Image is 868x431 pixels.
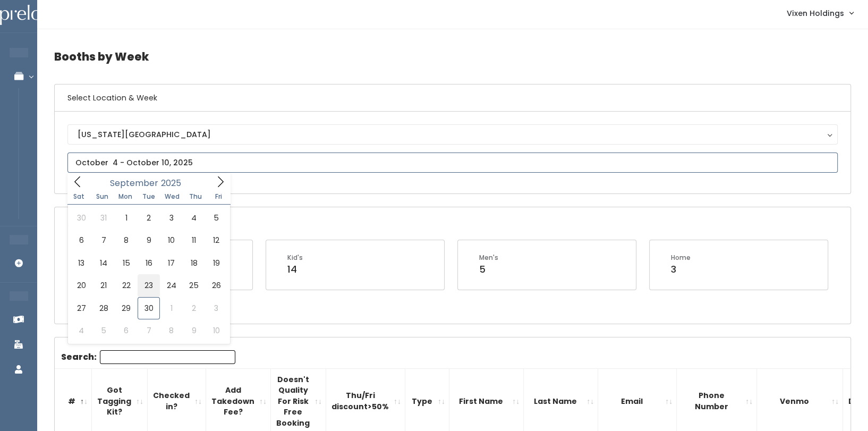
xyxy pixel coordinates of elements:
[70,297,92,319] span: September 27, 2025
[67,193,91,200] span: Sat
[138,297,160,319] span: September 30, 2025
[92,229,115,251] span: September 7, 2025
[92,297,115,319] span: September 28, 2025
[160,252,182,274] span: September 17, 2025
[54,42,851,71] h4: Booths by Week
[138,229,160,251] span: September 9, 2025
[115,252,138,274] span: September 15, 2025
[205,319,227,342] span: October 10, 2025
[205,229,227,251] span: September 12, 2025
[55,84,850,112] h6: Select Location & Week
[138,319,160,342] span: October 7, 2025
[92,252,115,274] span: September 14, 2025
[115,207,138,229] span: September 1, 2025
[183,207,205,229] span: September 4, 2025
[160,207,182,229] span: September 3, 2025
[110,179,158,188] span: September
[138,207,160,229] span: September 2, 2025
[137,193,160,200] span: Tue
[787,7,844,19] span: Vixen Holdings
[92,319,115,342] span: October 5, 2025
[61,350,235,364] label: Search:
[160,274,182,297] span: September 24, 2025
[479,253,498,263] div: Men's
[205,252,227,274] span: September 19, 2025
[158,176,190,190] input: Year
[70,229,92,251] span: September 6, 2025
[160,297,182,319] span: October 1, 2025
[70,274,92,297] span: September 20, 2025
[92,274,115,297] span: September 21, 2025
[183,319,205,342] span: October 9, 2025
[115,274,138,297] span: September 22, 2025
[138,252,160,274] span: September 16, 2025
[183,252,205,274] span: September 18, 2025
[91,193,114,200] span: Sun
[184,193,207,200] span: Thu
[183,229,205,251] span: September 11, 2025
[70,207,92,229] span: August 30, 2025
[115,297,138,319] span: September 29, 2025
[67,153,838,173] input: October 4 - October 10, 2025
[183,274,205,297] span: September 25, 2025
[160,229,182,251] span: September 10, 2025
[67,124,838,145] button: [US_STATE][GEOGRAPHIC_DATA]
[205,207,227,229] span: September 5, 2025
[183,297,205,319] span: October 2, 2025
[138,274,160,297] span: September 23, 2025
[70,252,92,274] span: September 13, 2025
[479,263,498,276] div: 5
[160,193,184,200] span: Wed
[205,297,227,319] span: October 3, 2025
[70,319,92,342] span: October 4, 2025
[671,253,691,263] div: Home
[100,350,235,364] input: Search:
[287,263,303,276] div: 14
[92,207,115,229] span: August 31, 2025
[287,253,303,263] div: Kid's
[114,193,138,200] span: Mon
[160,319,182,342] span: October 8, 2025
[115,229,138,251] span: September 8, 2025
[115,319,138,342] span: October 6, 2025
[207,193,231,200] span: Fri
[776,2,864,24] a: Vixen Holdings
[205,274,227,297] span: September 26, 2025
[671,263,691,276] div: 3
[78,129,828,140] div: [US_STATE][GEOGRAPHIC_DATA]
